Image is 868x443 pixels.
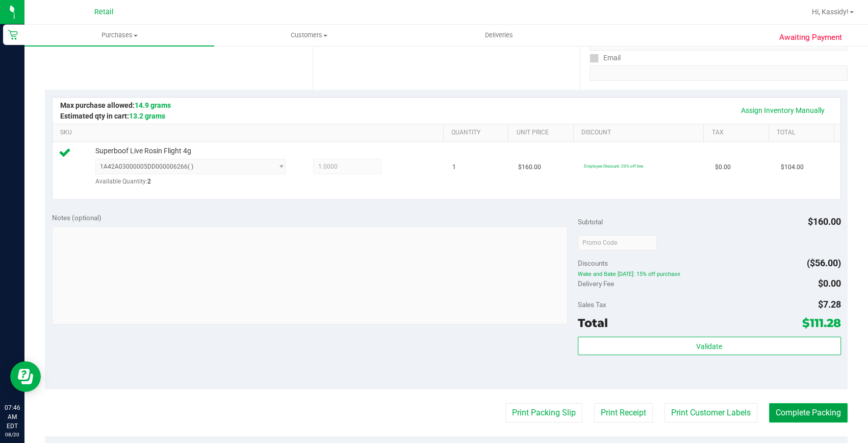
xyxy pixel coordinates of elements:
[808,216,841,227] span: $160.00
[696,342,722,351] span: Validate
[578,254,608,272] span: Discounts
[471,31,527,40] span: Deliveries
[517,129,570,137] a: Unit Price
[60,112,165,120] span: Estimated qty in cart:
[584,164,643,169] span: Employee Discount: 20% off line
[734,102,831,119] a: Assign Inventory Manually
[52,214,101,222] span: Notes (optional)
[95,174,296,194] div: Available Quantity:
[5,431,20,438] p: 08/20
[818,278,841,289] span: $0.00
[812,8,849,16] span: Hi, Kassidy!
[24,25,214,46] a: Purchases
[578,235,657,250] input: Promo Code
[590,51,621,65] label: Email
[578,316,608,330] span: Total
[129,112,165,120] span: 13.2 grams
[665,403,757,423] button: Print Customer Labels
[451,129,504,137] a: Quantity
[779,32,842,43] span: Awaiting Payment
[581,129,700,137] a: Discount
[404,25,594,46] a: Deliveries
[94,8,114,16] span: Retail
[715,162,731,172] span: $0.00
[578,300,606,309] span: Sales Tax
[60,101,171,109] span: Max purchase allowed:
[135,101,171,109] span: 14.9 grams
[807,258,841,268] span: ($56.00)
[712,129,765,137] a: Tax
[578,279,614,288] span: Delivery Fee
[214,25,404,46] a: Customers
[518,162,541,172] span: $160.00
[452,162,456,172] span: 1
[578,218,603,226] span: Subtotal
[594,403,653,423] button: Print Receipt
[777,129,830,137] a: Total
[95,146,191,156] span: Superboof Live Rosin Flight 4g
[5,403,20,431] p: 07:46 AM EDT
[505,403,582,423] button: Print Packing Slip
[578,337,841,355] button: Validate
[8,30,18,40] inline-svg: Retail
[781,162,804,172] span: $104.00
[802,316,841,330] span: $111.28
[578,271,841,278] span: Wake and Bake [DATE]: 15% off purchase
[818,299,841,310] span: $7.28
[10,361,41,392] iframe: Resource center
[215,31,403,40] span: Customers
[769,403,848,423] button: Complete Packing
[147,178,151,185] span: 2
[24,31,214,40] span: Purchases
[60,129,439,137] a: SKU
